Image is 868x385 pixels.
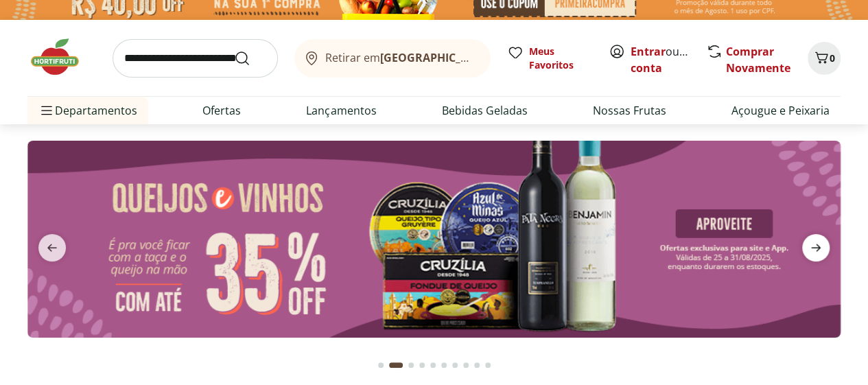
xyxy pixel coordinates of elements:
button: Current page from fs-carousel [386,349,406,382]
a: Bebidas Geladas [442,102,528,119]
button: Go to page 9 from fs-carousel [471,349,482,382]
button: Go to page 1 from fs-carousel [375,349,386,382]
button: Submit Search [234,50,267,67]
a: Lançamentos [306,102,376,119]
a: Nossas Frutas [593,102,666,119]
button: next [791,234,841,261]
a: Ofertas [202,102,241,119]
span: Meus Favoritos [529,45,592,72]
button: Retirar em[GEOGRAPHIC_DATA]/[GEOGRAPHIC_DATA] [294,39,491,78]
span: Retirar em [325,51,477,64]
img: queijos e vinhos [27,141,841,338]
span: Departamentos [38,94,137,127]
button: Go to page 10 from fs-carousel [482,349,493,382]
span: ou [631,43,692,76]
button: Go to page 7 from fs-carousel [449,349,460,382]
img: Hortifruti [27,36,96,78]
button: Go to page 4 from fs-carousel [417,349,427,382]
a: Comprar Novamente [726,44,790,75]
button: Go to page 5 from fs-carousel [427,349,438,382]
b: [GEOGRAPHIC_DATA]/[GEOGRAPHIC_DATA] [380,50,611,65]
a: Açougue e Peixaria [731,102,830,119]
button: Carrinho [808,42,841,75]
button: Go to page 3 from fs-carousel [406,349,417,382]
a: Meus Favoritos [507,45,592,72]
button: Go to page 6 from fs-carousel [438,349,449,382]
button: previous [27,234,77,261]
a: Entrar [631,44,666,59]
span: 0 [830,51,835,65]
button: Menu [38,94,55,127]
input: search [113,39,278,78]
a: Criar conta [631,44,706,75]
button: Go to page 8 from fs-carousel [460,349,471,382]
